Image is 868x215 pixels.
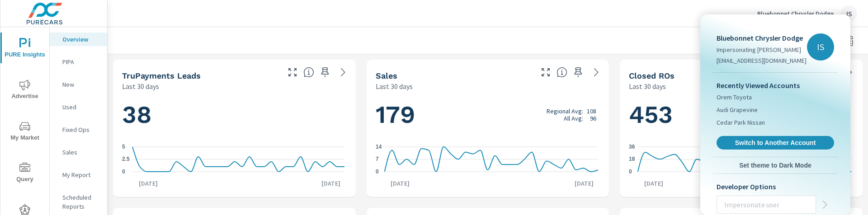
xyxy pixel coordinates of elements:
[717,161,834,169] span: Set theme to Dark Mode
[722,139,829,147] span: Switch to Another Account
[717,118,765,127] span: Cedar Park Nissan
[713,157,838,173] button: Set theme to Dark Mode
[717,33,807,43] p: Bluebonnet Chrysler Dodge
[717,80,834,91] p: Recently Viewed Accounts
[717,45,807,54] p: Impersonating [PERSON_NAME]
[717,181,834,192] p: Developer Options
[717,93,752,102] span: Orem Toyota
[807,33,834,61] div: IS
[717,105,758,114] span: Audi Grapevine
[717,56,807,65] p: [EMAIL_ADDRESS][DOMAIN_NAME]
[717,136,834,150] a: Switch to Another Account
